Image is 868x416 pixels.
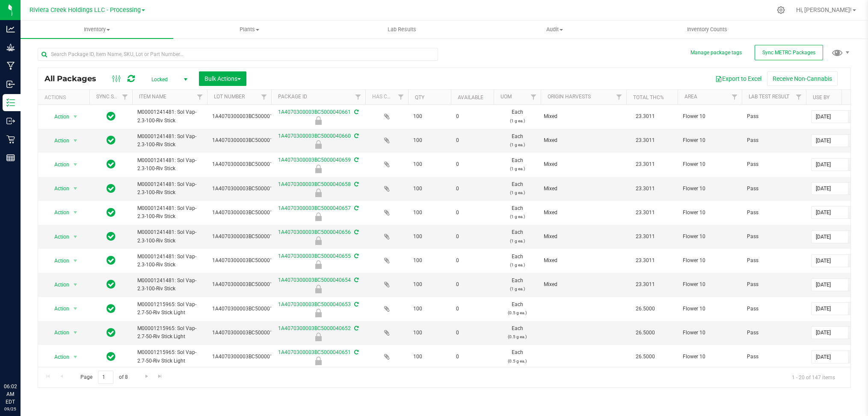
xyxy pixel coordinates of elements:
[456,112,489,121] span: 0
[70,327,81,339] span: select
[47,327,70,339] span: Action
[96,94,129,100] a: Sync Status
[413,112,446,121] span: 100
[631,158,659,171] span: 23.3011
[278,325,351,331] a: 1A4070300003BC5000040652
[683,233,737,241] span: Flower 10
[137,180,202,197] span: M00001241481: Sol Vap-2.3-100-Riv Stick
[70,279,81,291] span: select
[848,327,860,339] span: select
[6,62,15,70] inline-svg: Manufacturing
[544,136,624,145] div: Value 1: Mixed
[6,98,15,107] inline-svg: Inventory
[683,185,737,193] span: Flower 10
[47,207,70,218] span: Action
[544,209,624,217] div: Value 1: Mixed
[456,257,489,265] span: 0
[848,303,860,315] span: select
[456,280,489,289] span: 0
[270,309,367,317] div: Final Check Lock
[747,209,801,217] span: Pass
[683,305,737,313] span: Flower 10
[848,207,860,218] span: select
[278,205,351,211] a: 1A4070300003BC5000040657
[499,301,536,317] span: Each
[21,21,173,38] a: Inventory
[631,207,659,219] span: 23.3011
[456,185,489,193] span: 0
[456,233,489,241] span: 0
[848,279,860,291] span: select
[21,26,173,33] span: Inventory
[70,183,81,195] span: select
[499,189,536,197] p: (1 g ea.)
[499,309,536,317] p: (0.5 g ea.)
[413,136,446,145] span: 100
[199,71,246,86] button: Bulk Actions
[107,327,116,339] span: In Sync
[137,301,202,317] span: M00001215965: Sol Vap-2.7-50-Riv Stick Light
[214,94,245,100] a: Lot Number
[107,183,116,195] span: In Sync
[278,253,351,259] a: 1A4070300003BC5000040655
[107,207,116,218] span: In Sync
[47,255,70,267] span: Action
[30,6,141,14] span: Riviera Creek Holdings LLC - Processing
[70,111,81,123] span: select
[278,349,351,355] a: 1A4070300003BC5000040651
[326,21,478,38] a: Lab Results
[70,351,81,363] span: select
[9,348,34,373] iframe: Resource center
[544,280,624,289] div: Value 1: Mixed
[415,94,424,100] a: Qty
[499,348,536,365] span: Each
[456,160,489,168] span: 0
[38,48,438,61] input: Search Package ID, Item Name, SKU, Lot or Part Number...
[212,233,285,241] span: 1A4070300003BC5000015315
[174,26,326,33] span: Plants
[456,353,489,361] span: 0
[479,26,631,33] span: Audit
[212,136,285,145] span: 1A4070300003BC5000015315
[212,329,285,337] span: 1A4070300003BC5000015757
[376,26,428,33] span: Lab Results
[544,233,624,241] div: Value 1: Mixed
[762,50,815,56] span: Sync METRC Packages
[394,90,408,104] a: Filter
[796,6,852,13] span: Hi, [PERSON_NAME]!
[499,325,536,341] span: Each
[413,185,446,193] span: 100
[527,90,541,104] a: Filter
[631,327,659,339] span: 26.5000
[278,229,351,235] a: 1A4070300003BC5000040656
[270,212,367,221] div: Final Check Lock
[633,94,664,100] a: Total THC%
[154,371,166,382] a: Go to the last page
[848,135,860,147] span: select
[499,237,536,245] p: (1 g ea.)
[137,253,202,269] span: M00001241481: Sol Vap-2.3-100-Riv Stick
[173,21,326,38] a: Plants
[47,231,70,243] span: Action
[413,160,446,168] span: 100
[413,233,446,241] span: 100
[107,278,116,290] span: In Sync
[683,160,737,168] span: Flower 10
[631,278,659,291] span: 23.3011
[501,94,512,100] a: UOM
[270,333,367,341] div: Final Check Lock
[278,181,351,187] a: 1A4070300003BC5000040658
[107,230,116,242] span: In Sync
[848,231,860,243] span: select
[499,141,536,149] p: (1 g ea.)
[353,325,358,331] span: Sync from Compliance System
[270,236,367,245] div: Final Check Lock
[456,209,489,217] span: 0
[107,254,116,266] span: In Sync
[747,305,801,313] span: Pass
[499,357,536,365] p: (0.5 g ea.)
[499,204,536,221] span: Each
[413,305,446,313] span: 100
[710,71,767,86] button: Export to Excel
[499,156,536,173] span: Each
